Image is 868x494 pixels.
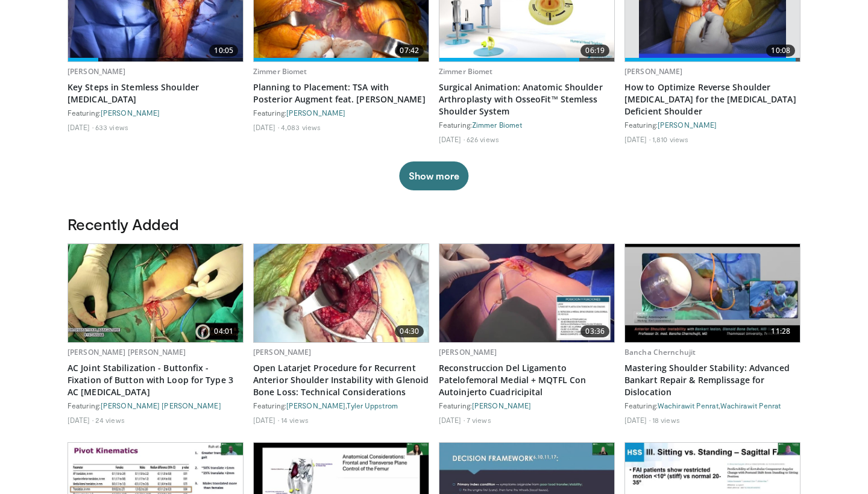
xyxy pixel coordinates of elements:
[624,347,696,357] a: Bancha Chernchujit
[101,108,160,117] a: [PERSON_NAME]
[68,108,244,117] div: Featuring:
[439,134,465,144] li: [DATE]
[439,244,614,342] img: 48f6f21f-43ea-44b1-a4e1-5668875d038e.620x360_q85_upscale.jpg
[467,134,499,144] li: 626 views
[652,134,688,144] li: 1,810 views
[68,415,93,425] li: [DATE]
[209,325,238,337] span: 04:01
[95,415,125,425] li: 24 views
[720,401,781,410] a: Wachirawit Penrat
[439,362,615,398] a: Reconstruccion Del Ligamento Patelofemoral Medial + MQTFL Con Autoinjerto Cuadricipital
[253,415,279,425] li: [DATE]
[253,362,429,398] a: Open Latarjet Procedure for Recurrent Anterior Shoulder Instability with Glenoid Bone Loss: Techn...
[253,347,312,357] a: [PERSON_NAME]
[580,325,609,337] span: 03:36
[68,122,93,132] li: [DATE]
[253,401,429,410] div: Featuring: ,
[68,244,243,342] img: c2f644dc-a967-485d-903d-283ce6bc3929.620x360_q85_upscale.jpg
[286,108,345,117] a: [PERSON_NAME]
[281,415,309,425] li: 14 views
[467,415,491,425] li: 7 views
[68,362,244,398] a: AC Joint Stabilization - Buttonfix - Fixation of Button with Loop for Type 3 AC [MEDICAL_DATA]
[95,122,128,132] li: 633 views
[624,134,650,144] li: [DATE]
[395,325,424,337] span: 04:30
[399,161,468,190] button: Show more
[439,81,615,117] a: Surgical Animation: Anatomic Shoulder Arthroplasty with OsseoFit™ Stemless Shoulder System
[766,325,795,337] span: 11:28
[254,244,429,342] img: 2b2da37e-a9b6-423e-b87e-b89ec568d167.620x360_q85_upscale.jpg
[253,81,429,105] a: Planning to Placement: TSA with Posterior Augment feat. [PERSON_NAME]
[472,120,522,129] a: Zimmer Biomet
[439,401,615,410] div: Featuring:
[395,45,424,57] span: 07:42
[439,244,614,342] a: 03:36
[439,347,497,357] a: [PERSON_NAME]
[472,401,531,410] a: [PERSON_NAME]
[439,415,465,425] li: [DATE]
[101,401,221,410] a: [PERSON_NAME] [PERSON_NAME]
[68,244,243,342] a: 04:01
[281,122,321,132] li: 4,083 views
[766,45,795,57] span: 10:08
[286,401,345,410] a: [PERSON_NAME]
[439,66,493,77] a: Zimmer Biomet
[624,81,800,117] a: How to Optimize Reverse Shoulder [MEDICAL_DATA] for the [MEDICAL_DATA] Deficient Shoulder
[658,120,717,129] a: [PERSON_NAME]
[68,214,800,234] h3: Recently Added
[652,415,680,425] li: 18 views
[624,66,683,77] a: [PERSON_NAME]
[624,120,800,130] div: Featuring:
[68,401,244,410] div: Featuring:
[253,66,307,77] a: Zimmer Biomet
[625,244,800,342] img: 12bfd8a1-61c9-4857-9f26-c8a25e8997c8.620x360_q85_upscale.jpg
[624,401,800,410] div: Featuring: ,
[624,415,650,425] li: [DATE]
[68,66,126,77] a: [PERSON_NAME]
[439,120,615,130] div: Featuring:
[209,45,238,57] span: 10:05
[658,401,719,410] a: Wachirawit Penrat
[254,244,429,342] a: 04:30
[625,244,800,342] a: 11:28
[347,401,397,410] a: Tyler Uppstrom
[253,108,429,117] div: Featuring:
[68,81,244,105] a: Key Steps in Stemless Shoulder [MEDICAL_DATA]
[580,45,609,57] span: 06:19
[253,122,279,132] li: [DATE]
[624,362,800,398] a: Mastering Shoulder Stability: Advanced Bankart Repair & Remplissage for Dislocation
[68,347,186,357] a: [PERSON_NAME] [PERSON_NAME]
